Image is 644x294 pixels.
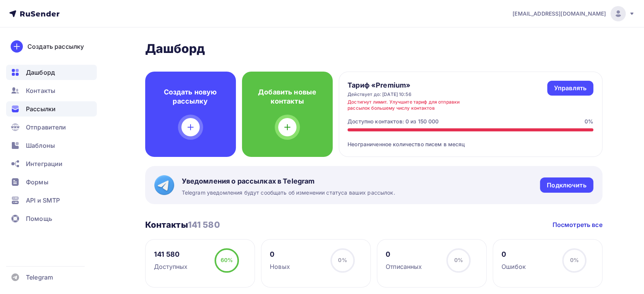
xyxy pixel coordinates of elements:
[26,68,55,77] span: Дашборд
[501,262,526,271] div: Ошибок
[26,196,60,205] span: API и SMTP
[26,104,56,113] span: Рассылки
[6,65,97,80] a: Дашборд
[386,250,422,259] div: 0
[348,131,593,148] div: Неограниченное количество писем в месяц
[348,118,439,125] div: Доступно контактов: 0 из 150 000
[254,88,320,106] h4: Добавить новые контакты
[348,81,460,90] h4: Тариф «Premium»
[182,177,395,186] span: Уведомления о рассылках в Telegram
[26,141,55,150] span: Шаблоны
[145,219,220,230] h3: Контакты
[26,86,55,95] span: Контакты
[585,118,593,125] div: 0%
[270,262,290,271] div: Новых
[348,99,460,111] div: Достигнут лимит. Улучшите тариф для отправки рассылок большему числу контактов
[553,220,602,229] a: Посмотреть все
[6,138,97,153] a: Шаблоны
[386,262,422,271] div: Отписанных
[554,84,586,93] div: Управлять
[513,6,635,21] a: [EMAIL_ADDRESS][DOMAIN_NAME]
[221,257,233,263] span: 60%
[157,88,224,106] h4: Создать новую рассылку
[513,10,606,18] span: [EMAIL_ADDRESS][DOMAIN_NAME]
[338,257,347,263] span: 0%
[547,181,586,190] div: Подключить
[6,83,97,98] a: Контакты
[26,214,52,223] span: Помощь
[348,91,460,97] div: Действует до: [DATE] 10:56
[188,220,220,230] span: 141 580
[6,101,97,117] a: Рассылки
[26,273,53,282] span: Telegram
[27,42,84,51] div: Создать рассылку
[26,177,48,187] span: Формы
[154,262,187,271] div: Доступных
[26,159,62,168] span: Интеграции
[570,257,578,263] span: 0%
[145,41,602,56] h2: Дашборд
[6,174,97,190] a: Формы
[26,123,66,132] span: Отправители
[6,120,97,135] a: Отправители
[501,250,526,259] div: 0
[270,250,290,259] div: 0
[182,189,395,197] span: Telegram уведомления будут сообщать об изменении статуса ваших рассылок.
[454,257,463,263] span: 0%
[154,250,187,259] div: 141 580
